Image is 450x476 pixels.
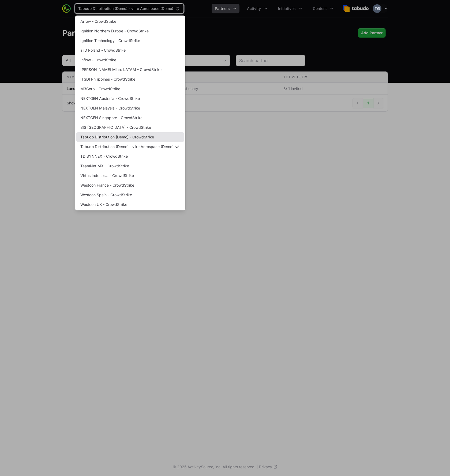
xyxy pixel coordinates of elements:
[76,55,184,65] a: Inflow - CrowdStrike
[75,4,183,13] div: Supplier switch menu
[76,46,184,55] a: iiTD Poland - CrowdStrike
[76,36,184,46] a: Ignition Technology - CrowdStrike
[76,161,184,171] a: TeamNet MX - CrowdStrike
[373,4,381,13] img: Timothy Greig
[71,4,336,13] div: Main navigation
[76,74,184,84] a: ITSDI Philippines - CrowdStrike
[76,113,184,123] a: NEXTGEN Singapore - CrowdStrike
[76,103,184,113] a: NEXTGEN Malaysia - CrowdStrike
[76,17,184,26] a: Arrow - CrowdStrike
[76,152,184,161] a: TD SYNNEX - CrowdStrike
[76,190,184,200] a: Westcon Spain - CrowdStrike
[76,200,184,209] a: Westcon UK - CrowdStrike
[219,55,230,66] div: Open
[76,26,184,36] a: Ignition Northern Europe - CrowdStrike
[76,180,184,190] a: Westcon France - CrowdStrike
[76,65,184,74] a: [PERSON_NAME] Micro LATAM - CrowdStrike
[76,84,184,94] a: M3Corp - CrowdStrike
[76,132,184,142] a: Tabudo Distribution (Demo) - CrowdStrike
[76,94,184,103] a: NEXTGEN Australia - CrowdStrike
[76,142,184,152] a: Tabudo Distribution (Demo) - vlire Aerospace (Demo)
[76,123,184,132] a: SIS [GEOGRAPHIC_DATA] - CrowdStrike
[76,171,184,180] a: Virtus Indonesia - CrowdStrike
